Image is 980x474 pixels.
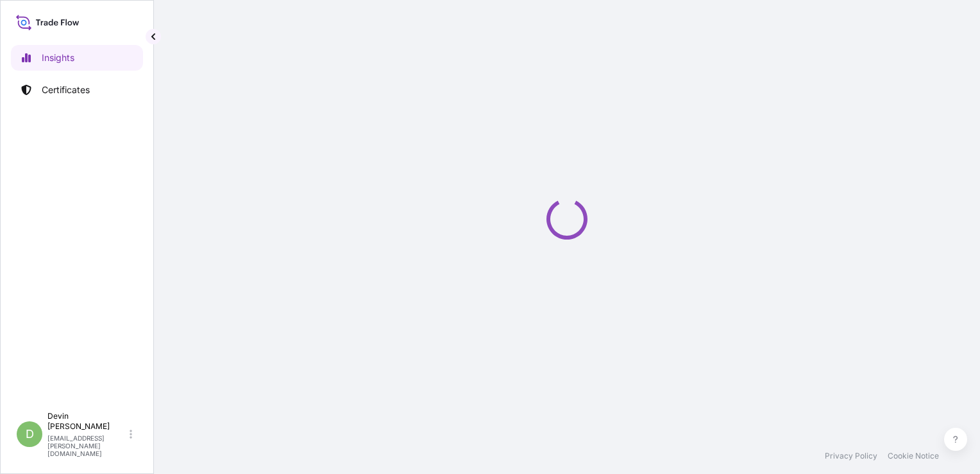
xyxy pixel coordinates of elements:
p: Devin [PERSON_NAME] [47,411,127,432]
p: [EMAIL_ADDRESS][PERSON_NAME][DOMAIN_NAME] [47,434,127,457]
p: Insights [42,51,74,64]
a: Privacy Policy [825,451,877,461]
a: Insights [11,45,143,71]
p: Certificates [42,83,90,96]
span: D [26,428,34,441]
a: Certificates [11,77,143,103]
a: Cookie Notice [888,451,939,461]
